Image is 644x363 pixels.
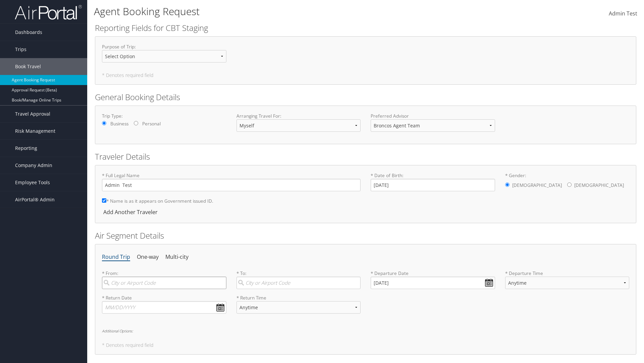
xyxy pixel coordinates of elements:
span: Reporting [15,140,37,157]
h2: General Booking Details [95,91,636,103]
h5: * Denotes required field [102,343,629,348]
label: * Return Time [236,294,361,301]
span: Company Admin [15,157,52,174]
h2: Traveler Details [95,151,636,162]
label: [DEMOGRAPHIC_DATA] [512,179,562,192]
input: * Gender:[DEMOGRAPHIC_DATA][DEMOGRAPHIC_DATA] [567,183,572,187]
h5: * Denotes required field [102,73,629,78]
h2: Reporting Fields for CBT Staging [95,22,636,34]
h2: Air Segment Details [95,230,636,241]
label: * Name is as it appears on Government issued ID. [102,195,213,207]
span: Employee Tools [15,174,50,191]
input: City or Airport Code [102,277,226,289]
li: Round Trip [102,251,130,263]
label: * Date of Birth: [371,172,495,191]
label: Preferred Advisor [371,113,495,119]
span: Dashboards [15,24,42,41]
a: Admin Test [609,3,637,24]
label: * Departure Time [505,270,630,294]
div: Add Another Traveler [102,208,161,216]
input: MM/DD/YYYY [371,277,495,289]
input: * Date of Birth: [371,179,495,191]
label: * Full Legal Name [102,172,361,191]
label: * From: [102,270,226,289]
label: [DEMOGRAPHIC_DATA] [574,179,624,192]
label: * Gender: [505,172,630,192]
label: * Return Date [102,294,226,301]
select: Purpose of Trip: [102,50,226,63]
input: * Gender:[DEMOGRAPHIC_DATA][DEMOGRAPHIC_DATA] [505,183,509,187]
h6: Additional Options: [102,329,629,333]
input: * Full Legal Name [102,179,361,191]
label: * To: [236,270,361,289]
img: airportal-logo.png [15,4,82,20]
span: Admin Test [609,10,637,17]
span: Trips [15,41,26,58]
label: Trip Type: [102,113,226,119]
input: City or Airport Code [236,277,361,289]
label: Business [110,120,128,127]
label: Personal [142,120,161,127]
span: AirPortal® Admin [15,191,55,208]
span: Book Travel [15,58,41,75]
label: Arranging Travel For: [236,113,361,119]
select: * Departure Time [505,277,630,289]
span: Risk Management [15,123,55,139]
span: Travel Approval [15,106,50,122]
input: MM/DD/YYYY [102,301,226,314]
label: * Departure Date [371,270,495,277]
label: Purpose of Trip : [102,43,226,68]
li: Multi-city [165,251,189,263]
li: One-way [137,251,159,263]
h1: Agent Booking Request [94,4,456,18]
input: * Name is as it appears on Government issued ID. [102,198,106,203]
